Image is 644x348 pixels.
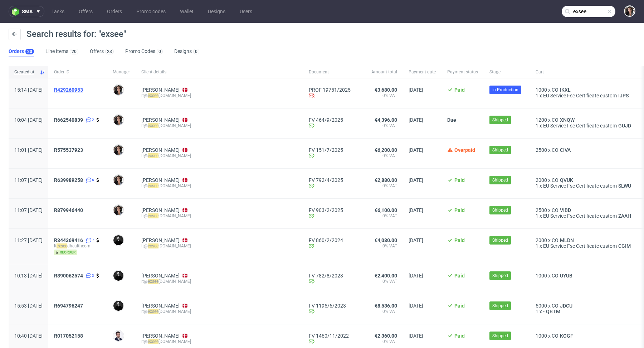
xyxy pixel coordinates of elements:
span: Overpaid [454,147,475,153]
a: Offers23 [90,46,114,57]
a: FV 151/7/2025 [309,147,351,153]
span: Shipped [492,207,508,213]
span: Paid [454,237,465,243]
span: CO [552,303,558,309]
a: IKXL [558,87,572,93]
a: 2 [84,117,94,123]
a: R694796247 [54,303,84,309]
a: [PERSON_NAME] [141,117,180,123]
span: €6,200.00 [375,147,397,153]
a: R017052158 [54,333,84,339]
span: 0% VAT [362,123,397,129]
span: 3 [92,273,94,279]
a: 7 [84,237,94,243]
img: Grudzień Adrian [113,235,123,245]
img: Grudzień Adrian [113,271,123,281]
span: Manager [113,69,130,75]
span: R017052158 [54,333,83,339]
span: CO [552,237,558,243]
button: sma [9,6,44,17]
div: lt@ [DOMAIN_NAME] [141,213,297,219]
span: R890062574 [54,273,83,279]
span: 2 [92,117,94,123]
div: lt@ [DOMAIN_NAME] [141,93,297,98]
a: Users [235,6,257,17]
div: x [536,207,633,213]
span: €8,536.00 [375,303,397,309]
span: IJPS [617,93,630,98]
a: KOGF [558,333,575,339]
span: Cart [536,69,633,75]
a: R879946440 [54,207,84,213]
span: 15:53 [DATE] [14,303,43,309]
div: 20 [27,49,32,54]
span: Paid [454,303,465,309]
span: 2000 [536,237,547,243]
mark: exsee [57,243,67,248]
div: lt@ [DOMAIN_NAME] [141,243,297,249]
span: ZAAH [617,213,633,219]
span: CO [552,273,558,279]
a: R575537923 [54,147,84,153]
div: x [536,87,633,93]
div: x [536,123,633,129]
span: 0% VAT [362,213,397,219]
span: €2,400.00 [375,273,397,279]
span: €2,360.00 [375,333,397,339]
div: 20 [72,49,77,54]
span: R575537923 [54,147,83,153]
span: Document [309,69,351,75]
span: 15:14 [DATE] [14,87,43,93]
div: x [536,237,633,243]
span: 0% VAT [362,279,397,284]
div: lt@ [DOMAIN_NAME] [141,279,297,284]
span: Created at [14,69,37,75]
div: x [536,333,633,339]
mark: exsee [148,123,158,128]
span: [DATE] [409,87,423,93]
span: reorder [54,250,77,255]
a: Line Items20 [45,46,78,57]
mark: exsee [148,243,158,248]
span: CO [552,207,558,213]
a: SLWU [617,183,633,189]
div: 0 [158,49,161,54]
a: Promo codes [132,6,170,17]
mark: exsee [148,309,158,314]
div: x [536,273,633,279]
div: lt@ [DOMAIN_NAME] [141,153,297,159]
span: 2500 [536,147,547,153]
a: FV 464/9/2025 [309,117,351,123]
a: R344369416 [54,237,84,243]
div: lt@ [DOMAIN_NAME] [141,123,297,129]
a: UYUB [558,273,574,279]
span: EU Service Fsc Certificate custom [543,123,617,129]
mark: exsee [148,279,158,284]
span: 0% VAT [362,339,397,344]
span: [DATE] [409,147,423,153]
a: FV 792/4/2025 [309,177,351,183]
span: 11:27 [DATE] [14,237,43,243]
mark: exsee [148,183,158,188]
div: lt@ [DOMAIN_NAME] [141,309,297,314]
span: 11:07 [DATE] [14,177,43,183]
span: GUJD [617,123,633,129]
a: CIVA [558,147,572,153]
span: Shipped [492,333,508,339]
span: Shipped [492,237,508,243]
div: x [536,177,633,183]
span: Shipped [492,272,508,279]
span: 7 [92,237,94,243]
span: R429260953 [54,87,83,93]
span: [DATE] [409,237,423,243]
a: [PERSON_NAME] [141,147,180,153]
span: Paid [454,207,465,213]
a: R890062574 [54,273,84,279]
a: Orders [103,6,126,17]
img: Moreno Martinez Cristina [113,205,123,215]
span: 1000 [536,87,547,93]
span: Shipped [492,303,508,309]
span: sma [22,9,33,14]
